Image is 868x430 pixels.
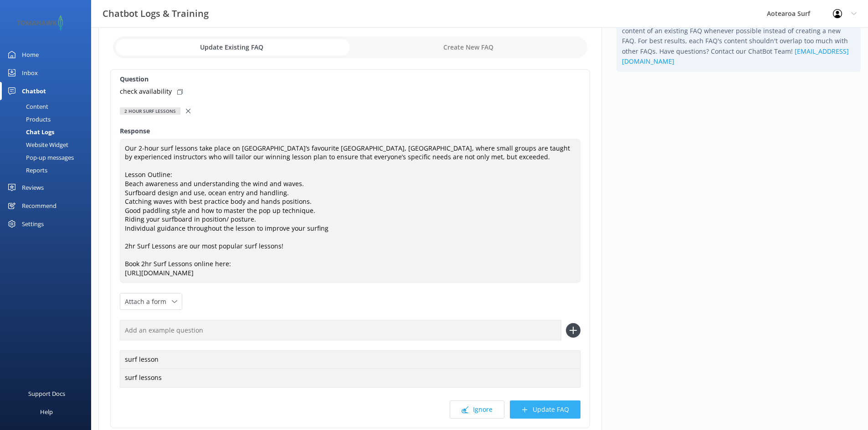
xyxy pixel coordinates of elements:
div: Support Docs [28,384,65,403]
label: Response [120,126,580,136]
input: Add an example question [120,320,561,340]
button: Ignore [450,400,504,419]
div: Inbox [22,64,38,82]
p: Your ChatBot works best with fewer FAQs. We recommend updating the content of an existing FAQ whe... [622,15,855,66]
button: Update FAQ [510,400,580,419]
div: Reviews [22,178,44,197]
span: Attach a form [125,297,172,307]
div: Products [5,113,51,126]
div: 2 Hour Surf Lessons [120,107,180,115]
p: check availability [120,86,172,96]
div: surf lessons [120,369,580,388]
div: Help [40,403,53,421]
div: Reports [5,164,47,177]
a: Reports [5,164,91,177]
div: Website Widget [5,138,68,151]
label: Question [120,74,580,84]
a: Chat Logs [5,126,91,138]
div: Recommend [22,197,56,215]
a: Content [5,100,91,113]
div: Settings [22,215,44,233]
a: Products [5,113,91,126]
textarea: Our 2-hour surf lessons take place on [GEOGRAPHIC_DATA]’s favourite [GEOGRAPHIC_DATA], [GEOGRAPHI... [120,139,580,283]
h3: Chatbot Logs & Training [103,6,209,21]
a: Website Widget [5,138,91,151]
div: Pop-up messages [5,151,74,164]
a: [EMAIL_ADDRESS][DOMAIN_NAME] [622,47,849,66]
div: Content [5,100,48,113]
div: surf lesson [120,350,580,369]
img: 2-1647550015.png [14,15,66,30]
a: Pop-up messages [5,151,91,164]
div: Home [22,46,39,64]
div: Chatbot [22,82,46,100]
div: Chat Logs [5,126,54,138]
